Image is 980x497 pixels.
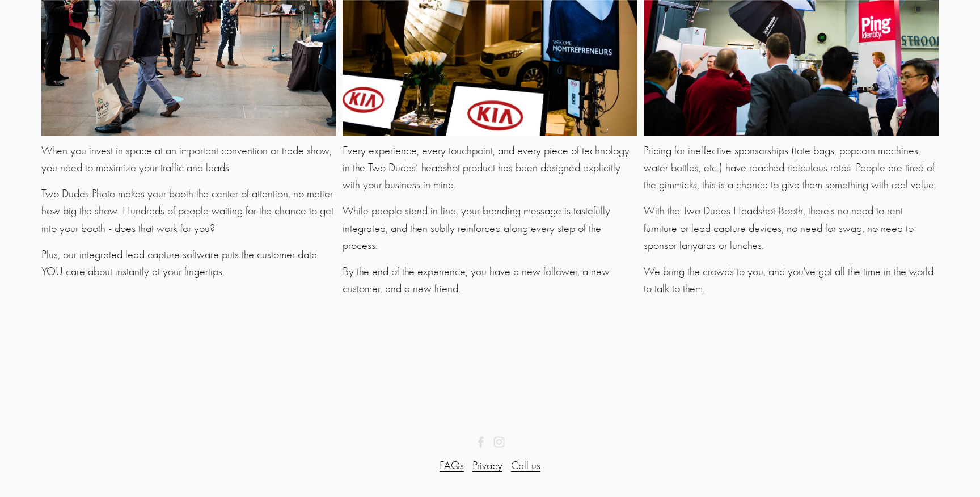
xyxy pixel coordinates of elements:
[41,142,336,176] p: When you invest in space at an important convention or trade show, you need to maximize your traf...
[41,186,336,237] p: Two Dudes Photo makes your booth the center of attention, no matter how big the show. Hundreds of...
[511,457,540,474] a: Call us
[644,142,939,194] p: Pricing for ineffective sponsorships (tote bags, popcorn machines, water bottles, etc.) have reac...
[493,436,505,448] a: Instagram
[41,246,336,280] p: Plus, our integrated lead capture software puts the customer data YOU care about instantly at you...
[440,457,464,474] a: FAQs
[343,263,637,297] p: By the end of the experience, you have a new follower, a new customer, and a new friend.
[343,203,637,254] p: While people stand in line, your branding message is tastefully integrated, and then subtly reinf...
[644,263,939,297] p: We bring the crowds to you, and you've got all the time in the world to talk to them.
[343,142,637,194] p: Every experience, every touchpoint, and every piece of technology in the Two Dudes’ headshot prod...
[472,457,502,474] a: Privacy
[644,203,939,254] p: With the Two Dudes Headshot Booth, there's no need to rent furniture or lead capture devices, no ...
[475,436,487,448] a: 2 Dudes & A Booth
